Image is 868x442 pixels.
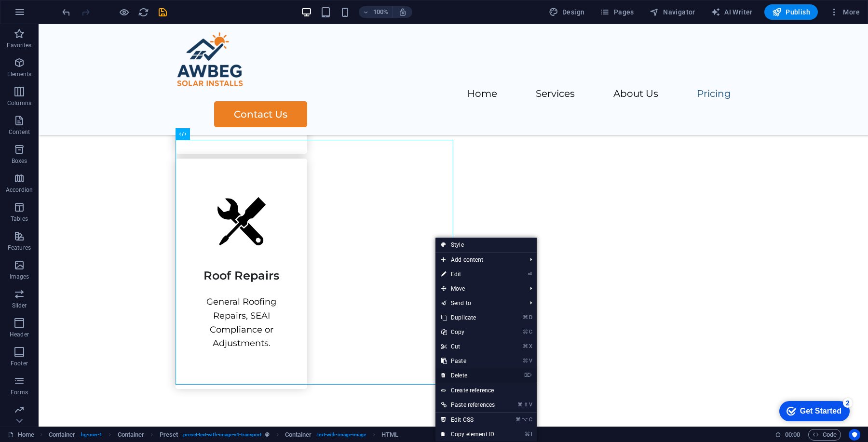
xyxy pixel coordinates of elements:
p: Images [10,273,29,281]
span: Click to select. Double-click to edit [160,429,178,441]
span: 00 00 [785,429,800,441]
i: ⌘ [523,358,528,364]
p: Slider [12,302,27,309]
i: ⌘ [523,314,528,321]
span: Click to select. Double-click to edit [285,429,312,441]
i: C [529,416,532,423]
h6: Session time [775,429,800,441]
span: : [792,431,793,438]
nav: breadcrumb [49,429,399,441]
button: Code [808,429,841,441]
a: ⌘CCopy [435,325,501,339]
iframe: To enrich screen reader interactions, please activate Accessibility in Grammarly extension settings [39,24,868,427]
i: ⌦ [524,372,532,378]
a: ⌘VPaste [435,354,501,368]
i: D [529,314,532,321]
p: Elements [7,70,32,78]
a: ⌘⌥CEdit CSS [435,413,501,427]
i: ⌘ [525,431,530,437]
a: ⌘ICopy element ID [435,427,501,442]
button: More [826,4,864,20]
i: ⌥ [522,416,528,423]
p: Accordion [6,186,33,194]
a: ⌦Delete [435,368,501,383]
span: . text-with-image-image [316,429,366,441]
p: Favorites [7,41,31,49]
a: Style [435,238,537,252]
p: Features [8,244,31,252]
i: V [529,358,532,364]
span: Click to select. Double-click to edit [49,429,76,441]
iframe: To enrich screen reader interactions, please activate Accessibility in Grammarly extension settings [772,396,854,425]
span: . preset-text-with-image-v4-transport [182,429,261,441]
span: Click to select. Double-click to edit [381,429,398,441]
span: . bg-user-1 [79,429,102,441]
span: More [829,7,860,17]
i: ⌘ [523,329,528,335]
button: Usercentrics [849,429,860,441]
p: Boxes [12,157,27,165]
span: Code [813,429,837,441]
span: Move [435,281,522,296]
p: Content [9,128,30,136]
span: Click to select. Double-click to edit [118,429,145,441]
i: C [529,329,532,335]
p: Columns [7,99,31,107]
i: ⌘ [517,402,523,408]
a: ⌘⇧VPaste references [435,398,501,412]
i: This element is a customizable preset [265,432,270,437]
p: Tables [11,215,28,223]
p: Footer [11,360,28,367]
p: Forms [11,388,28,396]
span: Add content [435,253,522,267]
i: V [529,402,532,408]
a: Send to [435,296,522,310]
a: ⌘XCut [435,339,501,354]
p: Header [10,331,29,338]
i: ⏎ [528,271,532,277]
i: X [529,343,532,349]
a: Click to cancel selection. Double-click to open Pages [8,429,34,441]
i: ⌘ [515,416,521,423]
i: ⇧ [524,402,528,408]
i: ⌘ [523,343,528,349]
a: Create reference [435,383,537,398]
a: ⌘DDuplicate [435,310,501,325]
a: ⏎Edit [435,267,501,281]
i: I [531,431,532,437]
